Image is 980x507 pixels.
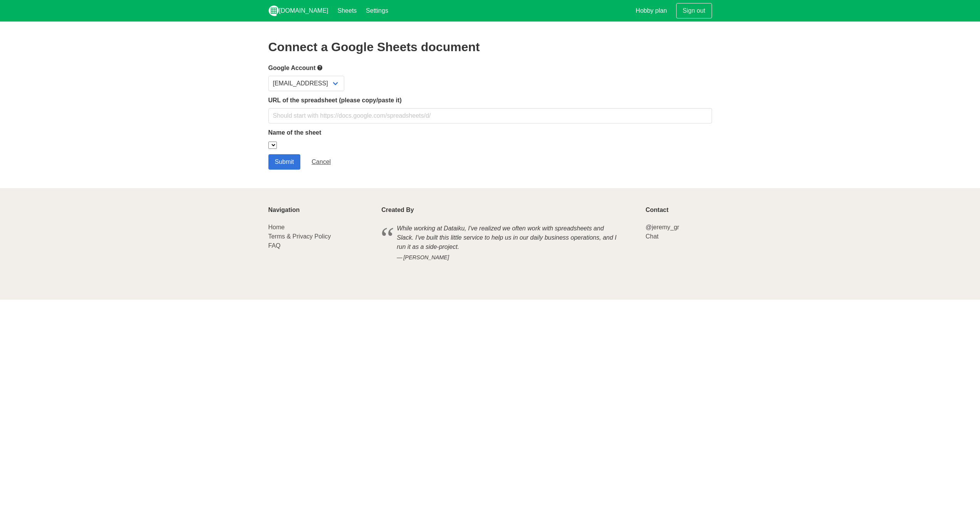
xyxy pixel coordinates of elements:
a: Terms & Privacy Policy [268,233,331,240]
a: Sign out [676,3,712,18]
p: Created By [382,207,637,213]
h2: Connect a Google Sheets document [268,40,712,54]
p: Contact [645,207,712,213]
p: Navigation [268,207,372,213]
img: logo_v2_white.png [268,5,279,16]
label: Google Account [268,63,712,73]
a: @jeremy_gr [645,224,679,230]
label: Name of the sheet [268,128,712,137]
a: Chat [645,233,658,240]
a: Home [268,224,285,230]
input: Should start with https://docs.google.com/spreadsheets/d/ [268,108,712,123]
cite: [PERSON_NAME] [397,253,621,262]
a: Cancel [305,154,337,170]
blockquote: While working at Dataiku, I've realized we often work with spreadsheets and Slack. I've built thi... [382,223,637,263]
input: Submit [268,154,301,170]
label: URL of the spreadsheet (please copy/paste it) [268,96,712,105]
a: FAQ [268,242,281,249]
